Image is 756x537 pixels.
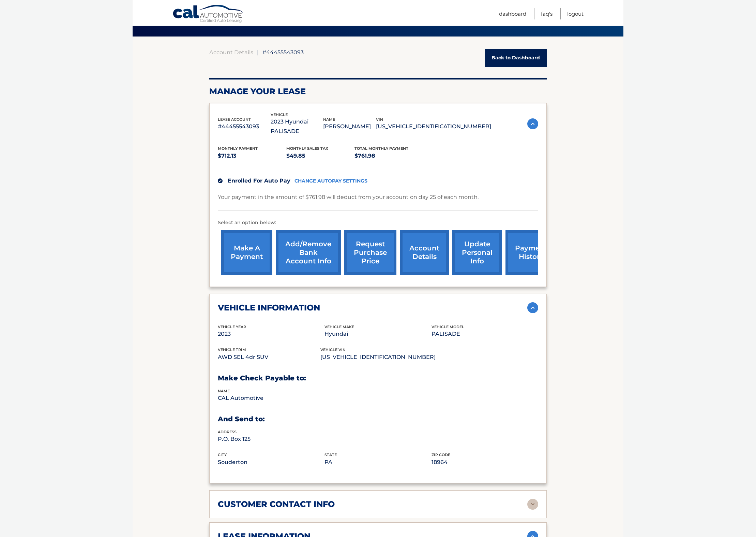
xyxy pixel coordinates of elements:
a: account details [400,230,449,275]
a: make a payment [221,230,272,275]
a: FAQ's [541,8,553,19]
a: Dashboard [499,8,526,19]
span: address [218,430,237,434]
p: [PERSON_NAME] [323,122,376,131]
h2: customer contact info [218,499,335,509]
span: city [218,452,227,457]
p: AWD SEL 4dr SUV [218,352,320,362]
span: Enrolled For Auto Pay [228,177,290,184]
a: Back to Dashboard [485,49,547,67]
span: vehicle model [432,324,464,329]
span: name [218,389,230,393]
span: vin [376,117,383,122]
span: | [257,49,259,56]
span: state [324,452,337,457]
span: vehicle Year [218,324,246,329]
h2: Manage Your Lease [209,86,547,97]
p: PALISADE [432,329,538,339]
p: #44455543093 [218,122,271,131]
span: vehicle make [324,324,354,329]
p: $761.98 [354,151,423,161]
p: 2023 [218,329,324,339]
span: name [323,117,335,122]
img: accordion-rest.svg [527,499,538,510]
h3: Make Check Payable to: [218,374,538,382]
img: check.svg [218,178,223,183]
h3: And Send to: [218,415,538,423]
img: accordion-active.svg [527,302,538,313]
p: $712.13 [218,151,286,161]
p: Hyundai [324,329,431,339]
img: accordion-active.svg [527,118,538,129]
a: Add/Remove bank account info [276,230,341,275]
p: CAL Automotive [218,393,324,403]
a: Cal Automotive [172,4,244,24]
a: update personal info [452,230,502,275]
p: $49.85 [286,151,355,161]
span: Monthly Payment [218,146,258,151]
span: lease account [218,117,251,122]
span: vehicle trim [218,347,246,352]
p: PA [324,458,431,467]
a: Account Details [209,49,253,56]
span: vehicle vin [320,347,346,352]
h2: vehicle information [218,303,320,313]
p: P.O. Box 125 [218,434,324,444]
p: Souderton [218,458,324,467]
a: CHANGE AUTOPAY SETTINGS [294,178,367,184]
p: Select an option below: [218,219,538,227]
span: vehicle [271,112,288,117]
a: request purchase price [344,230,396,275]
p: Your payment in the amount of $761.98 will deduct from your account on day 25 of each month. [218,192,479,202]
a: Logout [567,8,584,19]
span: Monthly sales Tax [286,146,328,151]
p: [US_VEHICLE_IDENTIFICATION_NUMBER] [376,122,491,131]
span: #44455543093 [262,49,304,56]
span: Total Monthly Payment [354,146,408,151]
a: payment history [505,230,557,275]
p: [US_VEHICLE_IDENTIFICATION_NUMBER] [320,352,436,362]
span: zip code [432,452,450,457]
p: 18964 [432,458,538,467]
p: 2023 Hyundai PALISADE [271,117,323,136]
